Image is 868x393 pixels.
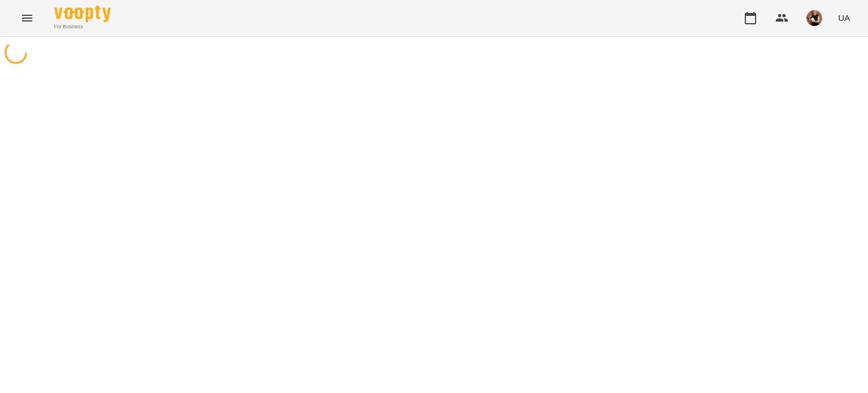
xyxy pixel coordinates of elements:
[54,23,111,31] span: For Business
[14,5,41,32] button: Menu
[834,7,854,28] button: UA
[838,12,850,24] span: UA
[54,6,111,22] img: Voopty Logo
[806,10,822,26] img: 5944c1aeb726a5a997002a54cb6a01a3.jpg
